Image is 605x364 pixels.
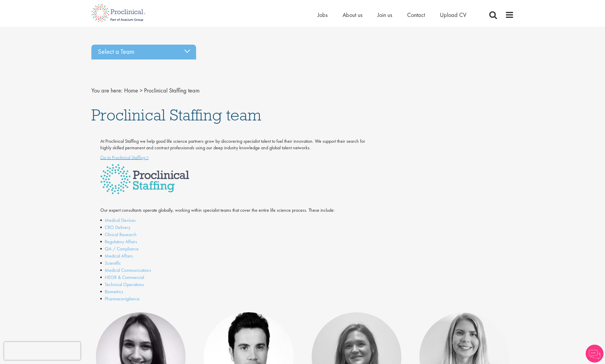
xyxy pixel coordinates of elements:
[100,154,149,161] a: Go to Proclinical Staffing >
[105,267,151,273] a: Medical Communications
[91,105,261,125] span: Proclinical Staffing team
[105,231,137,238] a: Clinical Research
[343,11,362,19] a: About us
[377,11,392,19] a: Join us
[440,11,466,19] a: Upload CV
[144,87,200,94] span: Proclinical Staffing team
[100,138,367,152] p: At Proclinical Staffing we help good life science partners grow by discovering specialist talent ...
[105,296,140,302] a: Pharmacovigilance
[105,224,130,230] a: CRO Delivery
[124,87,138,94] a: breadcrumb link
[407,11,425,19] a: Contact
[318,11,328,19] a: Jobs
[91,45,196,59] div: Select a Team
[100,207,367,214] p: Our expert consultants operate globally, working within specialist teams that cover the entire li...
[586,345,604,363] img: Chatbot
[105,288,123,295] a: Biometrics
[105,246,139,252] a: QA / Compliance
[105,274,144,280] a: HEOR & Commercial
[105,260,121,266] a: Scientific
[105,281,144,288] a: Technical Operations
[105,217,136,223] a: Medical Devices
[105,253,133,259] a: Medical Affairs
[105,239,137,245] a: Regulatory Affairs
[100,164,189,194] img: Proclinical Staffing
[91,87,123,94] span: You are here:
[4,342,80,360] iframe: reCAPTCHA
[140,87,143,94] span: >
